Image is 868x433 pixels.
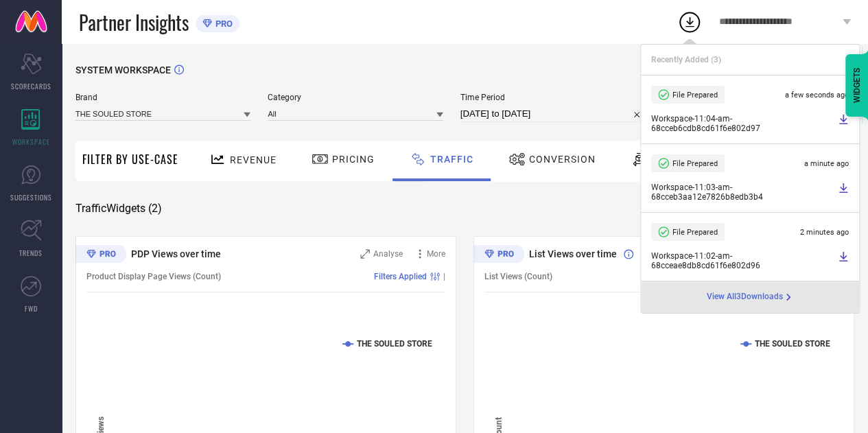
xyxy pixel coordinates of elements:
span: 2 minutes ago [800,228,849,237]
span: List Views (Count) [484,272,552,281]
span: Traffic Widgets ( 2 ) [75,202,162,215]
span: Partner Insights [79,8,189,36]
span: Time Period [460,93,646,102]
a: View All3Downloads [707,292,794,303]
span: Category [268,93,443,102]
div: Open download list [677,10,702,34]
span: FWD [25,303,38,314]
a: Download [838,251,849,270]
input: Select time period [460,106,646,122]
span: SCORECARDS [11,81,51,91]
span: Analyse [373,249,403,259]
span: Recently Added ( 3 ) [651,55,721,65]
span: Filters Applied [374,272,427,281]
span: File Prepared [672,228,718,237]
span: List Views over time [529,248,617,259]
span: File Prepared [672,91,718,100]
span: Conversion [529,154,596,165]
text: THE SOULED STORE [357,339,432,349]
span: View All 3 Downloads [707,292,783,303]
span: PDP Views over time [131,248,221,259]
div: Open download page [707,292,794,303]
span: Brand [75,93,250,102]
span: SYSTEM WORKSPACE [75,65,171,75]
span: Traffic [430,154,473,165]
span: Pricing [332,154,375,165]
text: THE SOULED STORE [755,339,830,349]
span: TRENDS [19,248,43,258]
a: Download [838,183,849,202]
span: | [443,272,445,281]
div: Premium [473,245,524,266]
span: More [427,249,445,259]
span: PRO [212,19,233,29]
span: Filter By Use-Case [82,151,178,167]
span: Workspace - 11:02-am - 68cceae8db8cd61f6e802d96 [651,251,834,270]
a: Download [838,114,849,133]
div: Premium [75,245,126,266]
span: Workspace - 11:04-am - 68cceb6cdb8cd61f6e802d97 [651,114,834,133]
span: Product Display Page Views (Count) [86,272,221,281]
span: SUGGESTIONS [10,192,52,202]
span: Revenue [230,154,277,165]
span: a minute ago [804,159,849,168]
span: Workspace - 11:03-am - 68cceb3aa12e7826b8edb3b4 [651,183,834,202]
svg: Zoom [360,249,370,259]
span: WORKSPACE [12,137,50,147]
span: File Prepared [672,159,718,168]
span: a few seconds ago [785,91,849,100]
